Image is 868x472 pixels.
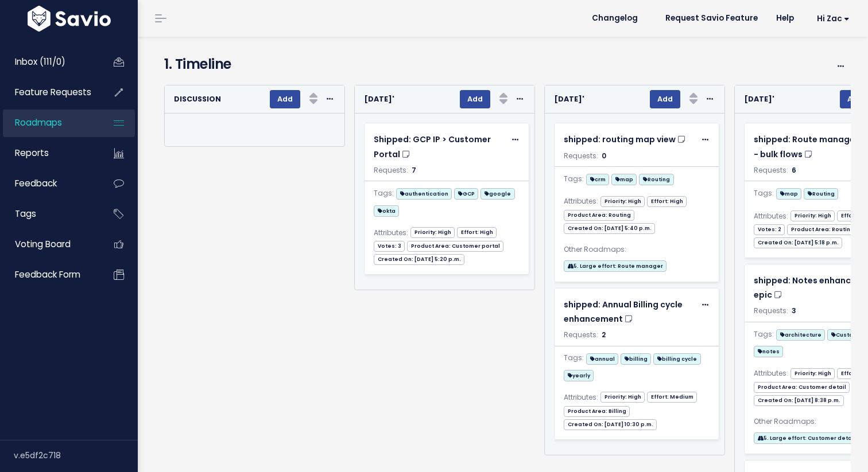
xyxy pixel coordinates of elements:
[592,14,638,22] span: Changelog
[656,10,767,27] a: Request Savio Feature
[564,368,594,382] a: yearly
[396,186,452,200] a: authentication
[564,132,695,147] a: shipped: routing map view
[586,351,618,365] a: annual
[790,210,835,221] span: Priority: High
[564,298,695,326] a: shipped: Annual Billing cycle enhancement
[767,10,803,27] a: Help
[374,165,408,175] span: Requests:
[564,223,655,234] span: Created On: [DATE] 5:40 p.m.
[15,56,65,68] span: Inbox (111/0)
[792,165,796,175] span: 6
[754,346,783,357] span: notes
[564,134,676,145] span: shipped: routing map view
[602,330,606,340] span: 2
[564,260,666,272] span: 5. Large effort: Route manager
[754,328,774,341] span: Tags:
[653,351,700,365] a: billing cycle
[25,6,114,32] img: logo-white.9d6f32f41409.svg
[754,344,783,358] a: notes
[364,94,394,104] strong: [DATE]'
[564,330,598,340] span: Requests:
[174,94,221,104] strong: Discussion
[564,258,666,272] a: 5. Large effort: Route manager
[564,391,598,404] span: Attributes:
[15,177,57,189] span: Feedback
[374,254,464,265] span: Created On: [DATE] 5:20 p.m.
[611,174,637,185] span: map
[554,94,584,104] strong: [DATE]'
[792,306,796,315] span: 3
[621,353,651,365] span: billing
[15,238,71,250] span: Voting Board
[754,165,788,175] span: Requests:
[3,201,95,227] a: Tags
[639,174,673,185] span: Routing
[754,187,774,200] span: Tags:
[3,170,95,197] a: Feedback
[776,327,825,341] a: architecture
[564,210,634,221] span: Product Area: Routing
[374,134,491,159] span: Shipped: GCP IP > Customer Portal
[647,196,687,207] span: Effort: High
[754,367,788,380] span: Attributes:
[776,188,801,200] span: map
[480,186,514,200] a: google
[564,419,657,430] span: Created On: [DATE] 10:30 p.m.
[639,171,673,186] a: Routing
[564,406,630,417] span: Product Area: Billing
[3,231,95,258] a: Voting Board
[744,94,774,104] strong: [DATE]'
[374,241,405,252] span: Votes: 3
[407,241,503,252] span: Product Area: Customer portal
[454,188,478,200] span: GCP
[564,195,598,208] span: Attributes:
[3,110,95,136] a: Roadmaps
[600,196,645,207] span: Priority: High
[15,268,80,280] span: Feedback form
[410,227,455,238] span: Priority: High
[586,171,609,186] a: crm
[454,186,478,200] a: GCP
[15,147,49,159] span: Reports
[754,224,785,235] span: Votes: 2
[804,188,838,200] span: Routing
[817,14,850,23] span: Hi Zac
[412,165,416,175] span: 7
[15,208,36,220] span: Tags
[3,262,95,288] a: Feedback form
[787,224,858,235] span: Product Area: Routing
[564,173,584,185] span: Tags:
[600,392,645,403] span: Priority: High
[374,205,399,217] span: okta
[602,151,606,161] span: 0
[564,151,598,161] span: Requests:
[754,432,859,444] span: 5. Large effort: Customer detail
[803,10,859,28] a: Hi Zac
[647,392,697,403] span: Effort: Medium
[564,243,626,256] span: Other Roadmaps:
[754,237,842,248] span: Created On: [DATE] 5:18 p.m.
[564,370,594,381] span: yearly
[564,352,584,364] span: Tags:
[457,227,497,238] span: Effort: High
[3,140,95,166] a: Reports
[564,299,683,325] span: shipped: Annual Billing cycle enhancement
[480,188,514,200] span: google
[586,353,618,365] span: annual
[14,440,138,470] div: v.e5df2c718
[754,430,859,444] a: 5. Large effort: Customer detail
[15,116,62,128] span: Roadmaps
[776,329,825,341] span: architecture
[586,174,609,185] span: crm
[164,54,792,75] h4: 1. Timeline
[653,353,700,365] span: billing cycle
[460,90,490,108] button: Add
[790,368,835,379] span: Priority: High
[754,382,850,393] span: Product Area: Customer detail
[621,351,651,365] a: billing
[3,79,95,106] a: Feature Requests
[374,132,505,161] a: Shipped: GCP IP > Customer Portal
[754,306,788,315] span: Requests:
[15,86,91,98] span: Feature Requests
